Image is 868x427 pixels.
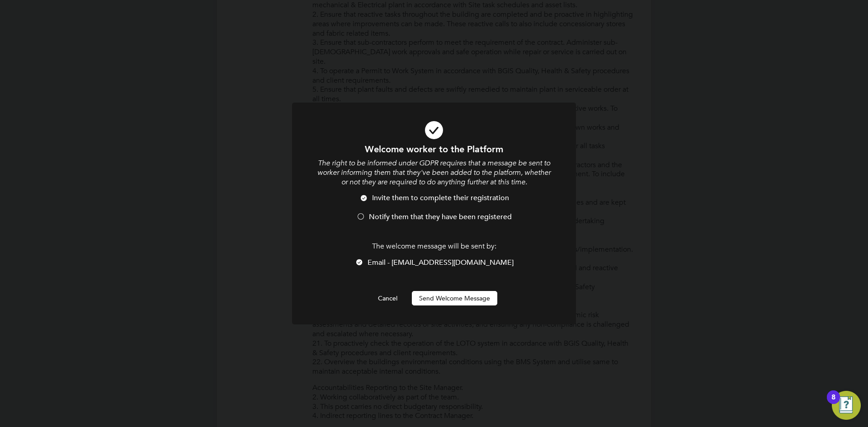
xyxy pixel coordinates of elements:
[832,391,861,420] button: Open Resource Center, 8 new notifications
[317,159,551,187] i: The right to be informed under GDPR requires that a message be sent to worker informing them that...
[316,242,552,251] p: The welcome message will be sent by:
[369,212,512,221] span: Notify them that they have been registered
[316,143,552,155] h1: Welcome worker to the Platform
[371,291,405,305] button: Cancel
[368,258,514,267] span: Email - [EMAIL_ADDRESS][DOMAIN_NAME]
[412,291,497,305] button: Send Welcome Message
[372,193,509,202] span: Invite them to complete their registration
[831,397,835,409] div: 8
